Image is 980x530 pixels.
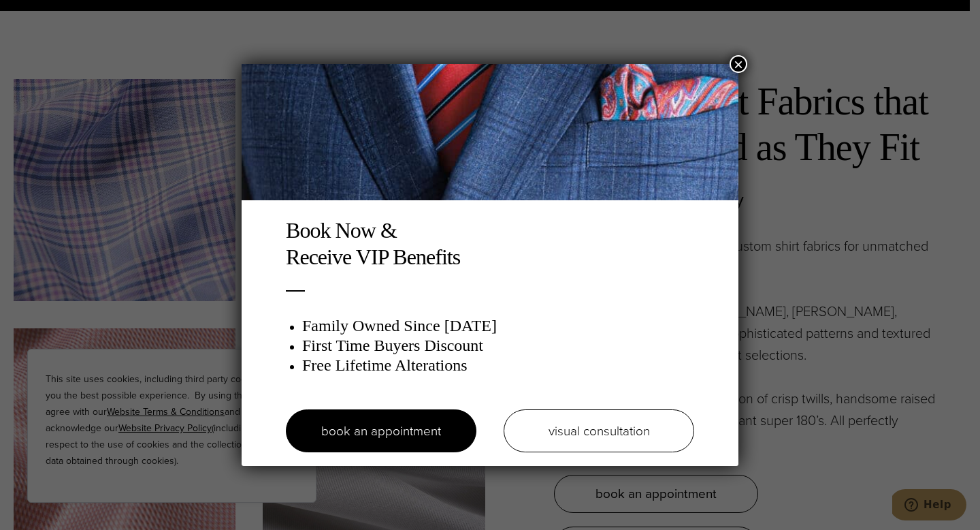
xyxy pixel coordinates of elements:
h3: Family Owned Since [DATE] [302,316,694,336]
h2: Book Now & Receive VIP Benefits [286,217,694,270]
button: Close [730,55,747,73]
h3: First Time Buyers Discount [302,336,694,356]
span: Help [31,10,59,22]
h3: Free Lifetime Alterations [302,356,694,375]
a: visual consultation [504,409,694,452]
a: book an appointment [286,409,476,452]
